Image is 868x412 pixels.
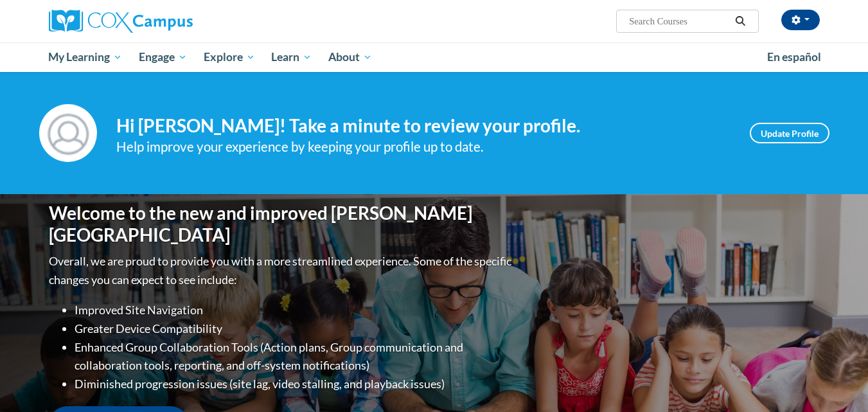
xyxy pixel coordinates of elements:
[817,361,858,402] iframe: Button to launch messaging window
[759,44,829,71] a: En español
[628,13,731,29] input: Search Courses
[328,49,372,65] span: About
[767,50,821,64] span: En español
[75,338,515,375] li: Enhanced Group Collaboration Tools (Action plans, Group communication and collaboration tools, re...
[263,42,320,72] a: Learn
[49,10,293,33] a: Cox Campus
[731,13,750,29] button: Search
[75,319,515,338] li: Greater Device Compatibility
[48,49,122,65] span: My Learning
[75,301,515,319] li: Improved Site Navigation
[30,42,839,72] div: Main menu
[139,49,187,65] span: Engage
[40,42,131,72] a: My Learning
[130,42,195,72] a: Engage
[195,42,263,72] a: Explore
[750,123,829,143] a: Update Profile
[49,10,193,33] img: Cox Campus
[116,115,731,137] h4: Hi [PERSON_NAME]! Take a minute to review your profile.
[75,375,515,393] li: Diminished progression issues (site lag, video stalling, and playback issues)
[204,49,255,65] span: Explore
[49,252,515,289] p: Overall, we are proud to provide you with a more streamlined experience. Some of the specific cha...
[271,49,312,65] span: Learn
[39,104,97,162] img: Profile Image
[116,136,731,157] div: Help improve your experience by keeping your profile up to date.
[49,202,515,246] h1: Welcome to the new and improved [PERSON_NAME][GEOGRAPHIC_DATA]
[320,42,380,72] a: About
[781,10,820,30] button: Account Settings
